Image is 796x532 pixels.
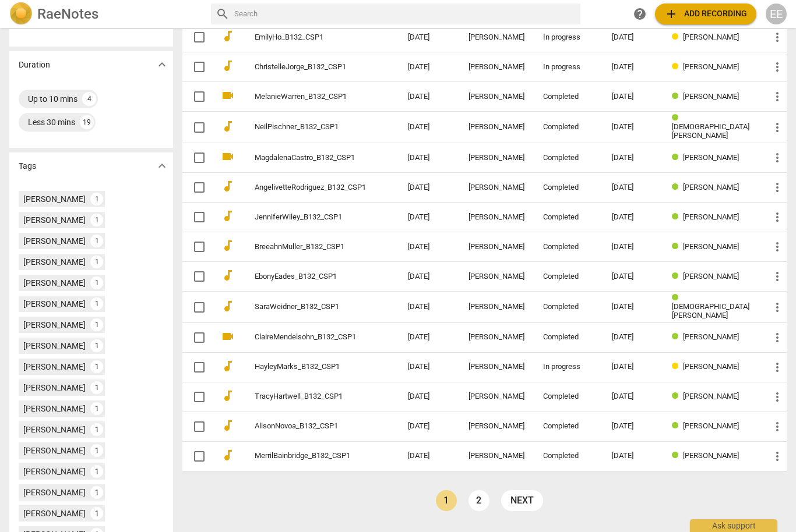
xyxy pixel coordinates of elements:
[683,153,739,162] span: [PERSON_NAME]
[469,392,524,401] div: [PERSON_NAME]
[399,173,459,203] td: [DATE]
[770,420,784,434] span: more_vert
[612,123,653,132] div: [DATE]
[23,298,86,310] div: [PERSON_NAME]
[155,58,169,72] span: expand_more
[399,232,459,262] td: [DATE]
[501,490,543,511] a: next
[683,62,739,71] span: [PERSON_NAME]
[770,30,784,44] span: more_vert
[770,90,784,104] span: more_vert
[543,154,593,162] div: Completed
[770,120,784,134] span: more_vert
[23,361,86,373] div: [PERSON_NAME]
[399,382,459,412] td: [DATE]
[255,303,366,311] a: SaraWeidner_B132_CSP1
[23,403,86,414] div: [PERSON_NAME]
[23,277,86,289] div: [PERSON_NAME]
[629,3,650,24] a: Help
[770,240,784,254] span: more_vert
[543,272,593,281] div: Completed
[543,392,593,401] div: Completed
[255,123,366,132] a: NeilPischner_B132_CSP1
[770,331,784,345] span: more_vert
[543,243,593,251] div: Completed
[469,213,524,222] div: [PERSON_NAME]
[399,112,459,143] td: [DATE]
[399,23,459,52] td: [DATE]
[90,381,103,394] div: 1
[90,276,103,289] div: 1
[23,487,86,498] div: [PERSON_NAME]
[672,153,683,162] span: Review status: completed
[23,256,86,268] div: [PERSON_NAME]
[221,299,235,313] span: audiotrack
[221,418,235,432] span: audiotrack
[672,302,749,320] span: [DEMOGRAPHIC_DATA][PERSON_NAME]
[770,180,784,194] span: more_vert
[469,363,524,371] div: [PERSON_NAME]
[80,115,94,129] div: 19
[23,319,86,331] div: [PERSON_NAME]
[23,466,86,477] div: [PERSON_NAME]
[469,452,524,460] div: [PERSON_NAME]
[255,363,366,371] a: HayleyMarks_B132_CSP1
[683,392,739,400] span: [PERSON_NAME]
[672,62,683,71] span: Review status: in progress
[672,242,683,251] span: Review status: completed
[255,183,366,192] a: AngelivetteRodriguez_B132_CSP1
[255,333,366,342] a: ClaireMendelsohn_B132_CSP1
[612,213,653,222] div: [DATE]
[255,154,366,162] a: MagdalenaCastro_B132_CSP1
[23,382,86,393] div: [PERSON_NAME]
[221,150,235,164] span: videocam
[683,33,739,41] span: [PERSON_NAME]
[153,157,171,175] button: Show more
[23,193,86,205] div: [PERSON_NAME]
[469,63,524,72] div: [PERSON_NAME]
[612,183,653,192] div: [DATE]
[543,333,593,342] div: Completed
[90,444,103,457] div: 1
[399,352,459,382] td: [DATE]
[672,362,683,371] span: Review status: in progress
[469,490,489,511] a: Page 2
[543,123,593,132] div: Completed
[612,363,653,371] div: [DATE]
[469,123,524,132] div: [PERSON_NAME]
[543,213,593,222] div: Completed
[90,193,103,205] div: 1
[221,389,235,403] span: audiotrack
[469,272,524,281] div: [PERSON_NAME]
[612,422,653,431] div: [DATE]
[770,449,784,463] span: more_vert
[28,116,75,128] div: Less 30 mins
[90,214,103,226] div: 1
[37,6,98,22] h2: RaeNotes
[672,451,683,460] span: Review status: completed
[612,63,653,72] div: [DATE]
[221,119,235,133] span: audiotrack
[672,272,683,281] span: Review status: completed
[469,183,524,192] div: [PERSON_NAME]
[90,235,103,247] div: 1
[672,92,683,101] span: Review status: completed
[612,154,653,162] div: [DATE]
[683,183,739,191] span: [PERSON_NAME]
[770,151,784,165] span: more_vert
[543,93,593,101] div: Completed
[82,92,96,106] div: 4
[770,390,784,404] span: more_vert
[612,243,653,251] div: [DATE]
[672,332,683,341] span: Review status: completed
[221,179,235,193] span: audiotrack
[543,452,593,460] div: Completed
[221,448,235,462] span: audiotrack
[672,293,683,302] span: Review status: completed
[23,445,86,456] div: [PERSON_NAME]
[683,242,739,251] span: [PERSON_NAME]
[612,452,653,460] div: [DATE]
[399,262,459,292] td: [DATE]
[19,59,50,71] p: Duration
[770,60,784,74] span: more_vert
